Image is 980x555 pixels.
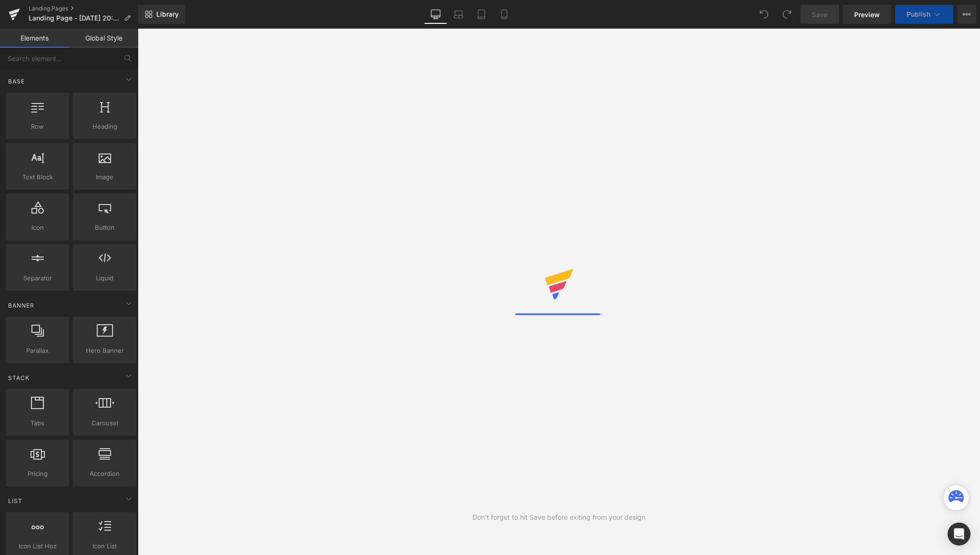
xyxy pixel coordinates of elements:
[9,172,66,182] span: Text Block
[755,5,774,24] button: Undo
[29,5,138,12] a: Landing Pages
[777,5,796,24] button: Redo
[76,541,133,551] span: Icon List
[7,301,35,310] span: Banner
[447,5,470,24] a: Laptop
[76,469,133,479] span: Accordion
[424,5,447,24] a: Desktop
[76,346,133,356] span: Hero Banner
[9,418,66,428] span: Tabs
[7,496,23,505] span: List
[76,273,133,283] span: Liquid
[493,5,516,24] a: Mobile
[7,373,31,382] span: Stack
[29,14,120,22] span: Landing Page - [DATE] 20:39:48
[948,523,970,545] div: Open Intercom Messenger
[69,29,138,48] a: Global Style
[812,10,827,20] span: Save
[9,469,66,479] span: Pricing
[9,541,66,551] span: Icon List Hoz
[854,10,880,20] span: Preview
[472,512,645,523] div: Don't forget to hit Save before exiting from your design
[9,223,66,233] span: Icon
[156,10,179,19] span: Library
[7,77,26,86] span: Base
[470,5,493,24] a: Tablet
[843,5,891,24] a: Preview
[76,223,133,233] span: Button
[138,5,185,24] a: New Library
[907,10,930,18] span: Publish
[9,346,66,356] span: Parallax
[9,273,66,283] span: Separator
[76,122,133,132] span: Heading
[957,5,976,24] button: More
[76,172,133,182] span: Image
[895,5,953,24] button: Publish
[76,418,133,428] span: Carousel
[9,122,66,132] span: Row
